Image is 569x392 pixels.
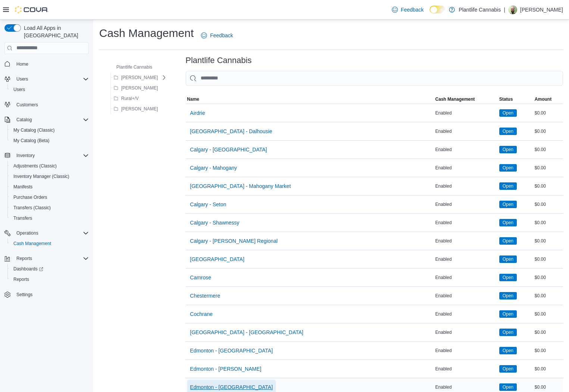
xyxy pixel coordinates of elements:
span: My Catalog (Beta) [10,136,89,145]
span: Reports [10,275,89,284]
button: Reports [1,253,92,264]
a: Feedback [389,2,427,17]
button: Plantlife Cannabis [106,63,155,72]
span: Calgary - Seton [190,201,226,208]
span: Open [499,219,517,226]
button: Catalog [13,115,35,124]
a: Users [10,85,28,94]
button: [PERSON_NAME] [111,84,161,92]
span: Open [499,201,517,208]
div: Enabled [434,163,497,172]
button: Settings [1,289,92,300]
span: Catalog [16,117,32,123]
a: Inventory Manager (Classic) [10,172,72,181]
button: Catalog [1,115,92,125]
button: Status [498,95,533,104]
span: Users [16,76,28,82]
button: Amount [533,95,563,104]
button: Reports [13,254,35,263]
span: Edmonton - [GEOGRAPHIC_DATA] [190,383,273,391]
span: Reports [16,255,32,261]
button: Customers [1,99,92,110]
span: Open [499,310,517,318]
span: Transfers (Classic) [10,203,89,212]
span: Calgary - [PERSON_NAME] Regional [190,237,278,245]
span: Camrose [190,274,211,281]
button: Adjustments (Classic) [7,161,92,171]
a: Cash Management [10,239,54,248]
span: Reports [13,276,29,282]
div: Enabled [434,310,497,319]
span: Users [10,85,89,94]
button: Calgary - [GEOGRAPHIC_DATA] [187,142,270,157]
div: $0.00 [533,163,563,172]
span: My Catalog (Classic) [10,126,89,135]
div: $0.00 [533,383,563,392]
button: Cash Management [434,95,497,104]
span: Open [499,146,517,153]
input: This is a search bar. As you type, the results lower in the page will automatically filter. [186,71,563,86]
div: Enabled [434,383,497,392]
span: Inventory Manager (Classic) [13,173,69,179]
span: Rural+/V [121,95,139,101]
button: Cash Management [7,238,92,249]
button: Transfers [7,213,92,223]
button: [PERSON_NAME] [111,104,161,113]
span: Transfers [10,214,89,223]
button: Transfers (Classic) [7,203,92,213]
span: Open [499,164,517,172]
button: Calgary - [PERSON_NAME] Regional [187,233,281,248]
button: Edmonton - [GEOGRAPHIC_DATA] [187,343,276,358]
span: Open [499,383,517,391]
span: Cash Management [435,96,475,102]
span: My Catalog (Beta) [13,138,50,144]
span: Open [503,110,513,116]
span: Purchase Orders [13,194,47,200]
div: $0.00 [533,236,563,245]
span: Reports [13,254,89,263]
span: Inventory Manager (Classic) [10,172,89,181]
div: Enabled [434,273,497,282]
a: Customers [13,100,41,109]
div: Enabled [434,364,497,373]
span: Open [499,292,517,300]
span: Open [503,292,513,299]
span: Home [16,61,28,67]
span: Settings [13,290,89,299]
span: Adjustments (Classic) [10,161,89,170]
button: Operations [1,228,92,238]
button: [GEOGRAPHIC_DATA] [187,252,248,267]
div: Enabled [434,291,497,300]
span: Plantlife Cannabis [116,64,153,70]
button: Edmonton - [PERSON_NAME] [187,361,264,376]
h3: Plantlife Cannabis [186,56,252,65]
span: Chestermere [190,292,220,300]
span: Customers [16,102,38,108]
span: [PERSON_NAME] [121,85,158,91]
span: Open [503,274,513,281]
a: My Catalog (Classic) [10,126,58,135]
div: Enabled [434,218,497,227]
button: Reports [7,274,92,285]
a: My Catalog (Beta) [10,136,53,145]
button: Calgary - Seton [187,197,229,212]
a: Reports [10,275,32,284]
a: Manifests [10,182,35,191]
span: Operations [16,230,38,236]
span: Load All Apps in [GEOGRAPHIC_DATA] [21,24,89,39]
span: Open [503,164,513,171]
span: Home [13,59,89,69]
span: Adjustments (Classic) [13,163,57,169]
span: Open [503,128,513,135]
a: Adjustments (Classic) [10,161,60,170]
button: Name [186,95,434,104]
button: Calgary - Mahogany [187,160,240,175]
h1: Cash Management [99,26,194,41]
span: [GEOGRAPHIC_DATA] - Mahogany Market [190,182,291,190]
span: Open [503,311,513,317]
span: Open [499,365,517,373]
button: Calgary - Shawnessy [187,215,242,230]
div: $0.00 [533,182,563,191]
span: Open [503,219,513,226]
span: Open [499,237,517,245]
